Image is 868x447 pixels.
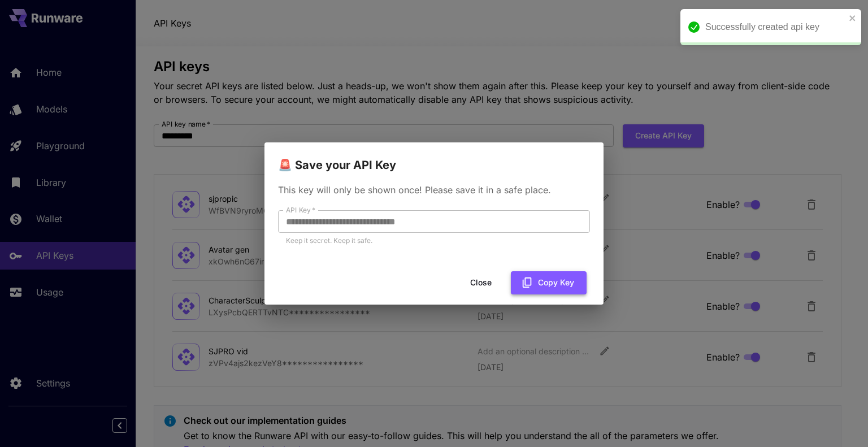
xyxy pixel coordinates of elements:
[705,20,845,34] div: Successfully created api key
[511,271,587,294] button: Copy Key
[849,14,857,23] button: close
[286,235,582,246] p: Keep it secret. Keep it safe.
[286,205,315,215] label: API Key
[455,271,506,294] button: Close
[278,183,590,197] p: This key will only be shown once! Please save it in a safe place.
[264,142,604,174] h2: 🚨 Save your API Key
